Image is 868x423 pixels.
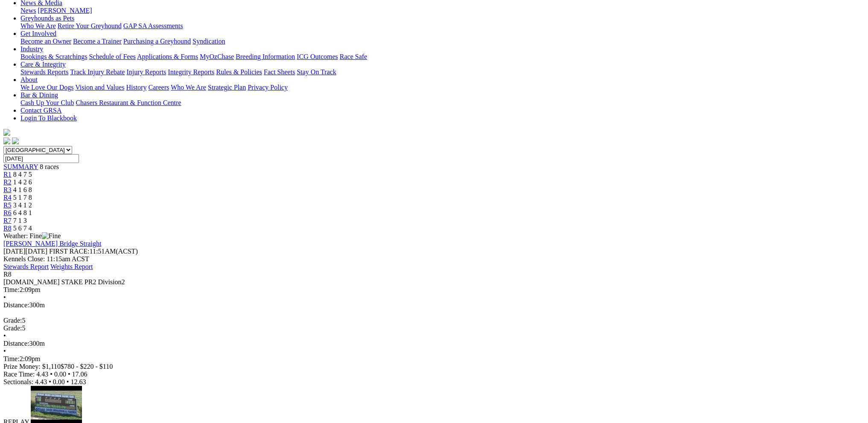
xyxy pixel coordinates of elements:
a: Stewards Reports [20,68,68,76]
span: [DATE] [3,248,26,255]
span: • [3,332,6,339]
a: R7 [3,217,12,224]
a: Vision and Values [75,84,124,91]
a: Become an Owner [20,38,71,45]
a: Chasers Restaurant & Function Centre [76,99,181,106]
a: Injury Reports [126,68,166,76]
a: SUMMARY [3,163,38,170]
div: Prize Money: $1,110 [3,363,865,370]
a: [PERSON_NAME] Bridge Straight [3,240,101,247]
span: 11:51AM(ACST) [49,248,138,255]
a: Fact Sheets [264,68,295,76]
span: 1 4 2 6 [13,178,32,186]
a: Breeding Information [236,53,295,60]
a: Track Injury Rebate [70,68,125,76]
span: 17.06 [72,370,88,378]
a: R6 [3,209,12,216]
a: About [20,76,38,83]
a: R5 [3,201,12,209]
span: 4.43 [36,370,48,378]
a: Bookings & Scratchings [20,53,87,60]
a: Rules & Policies [216,68,262,76]
a: Privacy Policy [248,84,288,91]
a: Integrity Reports [168,68,214,76]
a: Retire Your Greyhound [58,22,122,29]
div: Bar & Dining [20,99,865,107]
a: Cash Up Your Club [20,99,74,106]
span: Distance: [3,340,29,347]
a: We Love Our Dogs [20,84,73,91]
div: Get Involved [20,38,865,45]
a: Contact GRSA [20,107,61,114]
div: About [20,84,865,91]
span: R8 [3,225,12,232]
span: Sectionals: [3,378,33,385]
span: 0.00 [53,378,65,385]
img: logo-grsa-white.png [3,129,10,136]
a: Who We Are [20,22,56,29]
a: Careers [148,84,169,91]
div: 300m [3,340,865,347]
div: Greyhounds as Pets [20,22,865,30]
span: 4.43 [35,378,47,385]
a: Schedule of Fees [89,53,135,60]
span: Time: [3,286,20,293]
span: 6 4 8 1 [13,209,32,216]
a: R1 [3,171,12,178]
span: 8 races [40,163,59,170]
img: facebook.svg [3,137,10,144]
a: Purchasing a Greyhound [123,38,191,45]
span: 12.63 [70,378,86,385]
span: Race Time: [3,370,35,378]
span: 8 4 7 5 [13,171,32,178]
a: History [126,84,146,91]
span: • [49,378,51,385]
a: ICG Outcomes [297,53,338,60]
a: Race Safe [339,53,367,60]
a: Strategic Plan [208,84,246,91]
span: Time: [3,355,20,362]
div: [DOMAIN_NAME] STAKE PR2 Division2 [3,278,865,286]
a: R2 [3,178,12,186]
span: 5 1 7 8 [13,194,32,201]
a: Care & Integrity [20,61,66,68]
span: • [3,347,6,355]
a: Get Involved [20,30,56,37]
span: [DATE] [3,248,47,255]
span: $780 - $220 - $110 [61,363,113,370]
a: Who We Are [171,84,206,91]
img: Fine [42,232,61,240]
div: News & Media [20,7,865,15]
span: • [50,370,53,378]
a: Greyhounds as Pets [20,15,74,22]
div: 2:09pm [3,355,865,363]
span: • [67,378,69,385]
span: FIRST RACE: [49,248,89,255]
div: Care & Integrity [20,68,865,76]
a: GAP SA Assessments [123,22,183,29]
div: 300m [3,301,865,309]
span: 0.00 [54,370,66,378]
span: 5 6 7 4 [13,225,32,232]
span: Weather: Fine [3,232,61,239]
span: 3 4 1 2 [13,201,32,209]
a: [PERSON_NAME] [38,7,92,14]
a: MyOzChase [200,53,234,60]
span: Grade: [3,317,22,324]
div: Industry [20,53,865,61]
a: Weights Report [50,263,93,270]
a: R4 [3,194,12,201]
span: Distance: [3,301,29,309]
a: Syndication [193,38,225,45]
a: R3 [3,186,12,193]
span: Grade: [3,324,22,332]
a: Applications & Forms [137,53,198,60]
a: Bar & Dining [20,91,58,99]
